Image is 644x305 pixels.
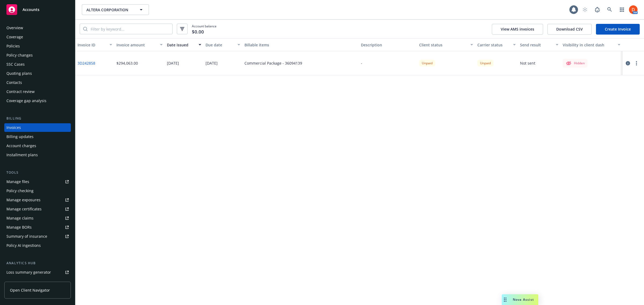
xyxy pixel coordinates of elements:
span: Open Client Navigator [10,287,50,293]
div: Loss summary generator [6,268,51,277]
div: Send result [520,42,552,48]
button: Send result [518,38,561,51]
button: Invoice amount [114,38,165,51]
button: Description [359,38,417,51]
div: Policies [6,42,20,50]
a: Invoices [4,123,71,132]
a: Manage claims [4,214,71,222]
div: Policy checking [6,187,34,195]
span: Account balance [192,24,217,34]
div: Billing [4,116,71,121]
a: Manage exposures [4,196,71,204]
a: Policy checking [4,187,71,195]
div: Manage BORs [6,223,32,232]
a: Installment plans [4,151,71,159]
div: SSC Cases [6,60,25,69]
a: Report a Bug [592,4,603,15]
div: Account charges [6,142,36,150]
div: $294,063.00 [116,60,138,66]
div: Description [361,42,415,48]
div: Date issued [167,42,196,48]
div: Analytics hub [4,261,71,266]
div: Quoting plans [6,69,32,78]
button: ALTERA CORPORATION [82,4,149,15]
div: Installment plans [6,151,38,159]
button: Nova Assist [502,294,538,305]
input: Filter by keyword... [87,24,172,34]
div: Manage files [6,177,29,186]
a: Policy changes [4,51,71,59]
a: Summary of insurance [4,232,71,241]
button: Carrier status [475,38,518,51]
a: Contract review [4,87,71,96]
a: 3D242858 [78,60,95,66]
div: Policy AI ingestions [6,241,41,250]
button: Billable items [242,38,359,51]
a: Policy AI ingestions [4,241,71,250]
div: Manage claims [6,214,34,222]
span: Nova Assist [513,297,534,302]
div: - [361,60,362,66]
img: photo [629,5,638,14]
div: Visibility in client dash [563,42,614,48]
div: Carrier status [477,42,510,48]
div: Overview [6,24,23,32]
div: Policy changes [6,51,33,59]
div: Client status [419,42,467,48]
span: $0.00 [192,28,204,35]
div: [DATE] [167,60,179,66]
div: Hidden [565,60,585,66]
a: Accounts [4,2,71,17]
button: Invoice ID [75,38,114,51]
a: Create Invoice [596,24,640,35]
div: Invoice ID [78,42,106,48]
div: Commercial Package - 36094139 [244,60,302,66]
div: Contract review [6,87,35,96]
a: Loss summary generator [4,268,71,277]
a: Coverage [4,33,71,41]
a: SSC Cases [4,60,71,69]
div: Coverage [6,33,23,41]
button: View AMS invoices [492,24,543,35]
div: Billing updates [6,132,34,141]
div: Summary of insurance [6,232,47,241]
button: Date issued [165,38,204,51]
a: Billing updates [4,132,71,141]
a: Manage certificates [4,205,71,213]
div: Unpaid [477,60,493,66]
div: [DATE] [206,60,218,66]
span: ALTERA CORPORATION [86,7,133,13]
div: Coverage gap analysis [6,96,46,105]
a: Start snowing [580,4,590,15]
div: Not sent [520,60,535,66]
div: Manage exposures [6,196,41,204]
div: Unpaid [419,60,435,66]
a: Manage files [4,177,71,186]
button: Download CSV [547,24,592,35]
div: Billable items [244,42,357,48]
a: Overview [4,24,71,32]
div: Drag to move [502,294,508,305]
div: Invoice amount [116,42,157,48]
button: Client status [417,38,475,51]
div: Manage certificates [6,205,42,213]
a: Quoting plans [4,69,71,78]
a: Search [604,4,615,15]
a: Manage BORs [4,223,71,232]
svg: Search [83,27,87,31]
a: Account charges [4,142,71,150]
a: Switch app [617,4,627,15]
div: Due date [206,42,234,48]
a: Contacts [4,78,71,87]
button: Visibility in client dash [561,38,623,51]
button: Due date [203,38,242,51]
div: Invoices [6,123,21,132]
span: Accounts [23,8,39,12]
a: Coverage gap analysis [4,96,71,105]
a: Policies [4,42,71,50]
div: Contacts [6,78,22,87]
div: Tools [4,170,71,175]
